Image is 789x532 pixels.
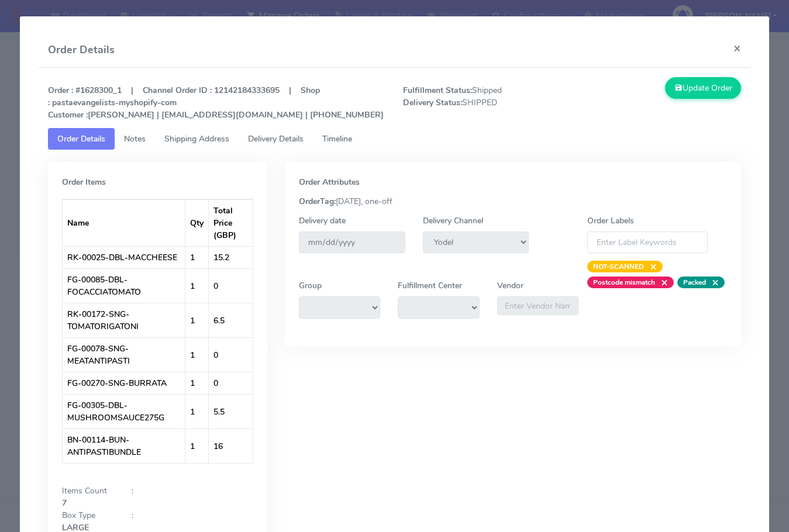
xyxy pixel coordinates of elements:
[123,509,140,521] div: :
[248,133,304,144] span: Delivery Details
[655,277,668,288] span: ×
[48,42,115,58] h4: Order Details
[398,279,462,292] label: Fulfillment Center
[209,337,253,372] td: 0
[124,133,146,144] span: Notes
[593,278,655,287] strong: Postcode mismatch
[497,296,578,315] input: Enter Vendor Name
[665,77,741,99] button: Update Order
[63,199,186,246] th: Name
[394,84,572,121] span: Shipped SHIPPED
[57,133,105,144] span: Order Details
[209,394,253,429] td: 5.5
[185,246,209,268] td: 1
[706,277,719,288] span: ×
[63,429,186,463] td: BN-00114-BUN-ANTIPASTIBUNDLE
[185,268,209,303] td: 1
[185,429,209,463] td: 1
[423,215,483,227] label: Delivery Channel
[299,177,360,188] strong: Order Attributes
[48,109,88,120] strong: Customer :
[185,337,209,372] td: 1
[164,133,229,144] span: Shipping Address
[403,97,462,108] strong: Delivery Status:
[724,33,750,64] button: Close
[593,262,644,271] strong: NOT-SCANNED
[63,394,186,429] td: FG-00305-DBL-MUSHROOMSAUCE275G
[290,195,736,208] div: [DATE], one-off
[587,232,708,253] input: Enter Label Keywords
[63,268,186,303] td: FG-00085-DBL-FOCACCIATOMATO
[48,128,741,150] ul: Tabs
[62,498,67,509] strong: 7
[63,372,186,394] td: FG-00270-SNG-BURRATA
[209,199,253,246] th: Total Price (GBP)
[322,133,352,144] span: Timeline
[209,268,253,303] td: 0
[299,279,322,292] label: Group
[185,372,209,394] td: 1
[403,85,472,96] strong: Fulfillment Status:
[497,279,523,292] label: Vendor
[209,303,253,337] td: 6.5
[185,394,209,429] td: 1
[299,215,346,227] label: Delivery date
[209,372,253,394] td: 0
[209,429,253,463] td: 16
[209,246,253,268] td: 15.2
[63,337,186,372] td: FG-00078-SNG-MEATANTIPASTI
[62,177,106,188] strong: Order Items
[587,215,634,227] label: Order Labels
[48,85,384,120] strong: Order : #1628300_1 | Channel Order ID : 12142184333695 | Shop : pastaevangelists-myshopify-com [P...
[63,246,186,268] td: RK-00025-DBL-MACCHEESE
[63,303,186,337] td: RK-00172-SNG-TOMATORIGATONI
[185,199,209,246] th: Qty
[53,509,123,521] div: Box Type
[644,261,657,272] span: ×
[683,278,706,287] strong: Packed
[185,303,209,337] td: 1
[53,485,123,497] div: Items Count
[299,196,336,207] strong: OrderTag:
[123,485,140,497] div: :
